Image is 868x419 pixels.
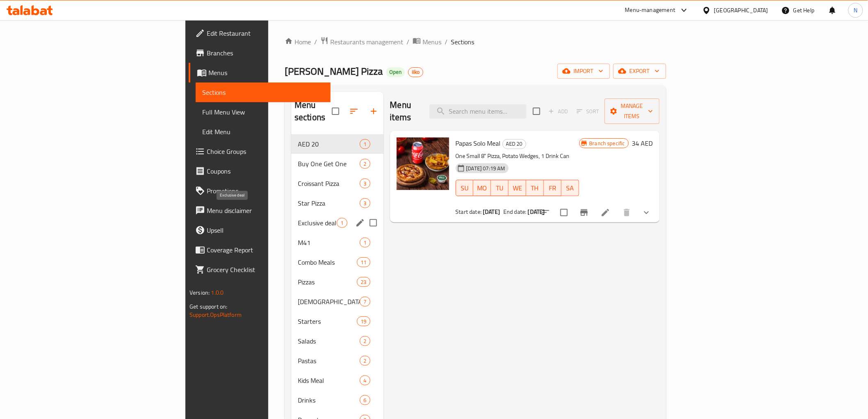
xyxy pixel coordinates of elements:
button: import [557,64,610,79]
span: 2 [360,337,370,345]
span: Buy One Get One [298,159,360,169]
button: Manage items [605,98,660,124]
button: FR [544,180,562,196]
span: import [564,66,603,76]
span: 1.0.0 [211,287,224,298]
span: Drinks [298,395,360,405]
div: Kids Meal4 [291,371,383,390]
span: TU [494,182,505,194]
span: MO [477,182,488,194]
div: AED 20 [503,139,526,149]
div: Salads2 [291,331,383,351]
span: Croissant Pizza [298,179,360,188]
span: Papas Solo Meal [456,137,501,149]
div: items [360,356,370,366]
span: 3 [360,199,370,207]
button: sort-choices [536,203,555,222]
button: SU [456,180,474,196]
a: Menus [413,37,441,47]
h2: Menu items [390,99,420,124]
div: Exclusive deal1edit [291,213,383,233]
a: Menu disclaimer [189,201,330,220]
span: export [620,66,660,76]
a: Restaurants management [320,37,403,47]
span: Pizzas [298,277,357,287]
li: / [407,37,409,47]
div: items [360,139,370,149]
span: Choice Groups [207,147,324,156]
span: Select section first [571,105,605,118]
span: Select all sections [327,103,344,120]
span: Full Menu View [202,107,324,117]
span: FR [547,182,558,194]
nav: breadcrumb [285,37,666,47]
div: Croissant Pizza3 [291,174,383,193]
div: Pizzas23 [291,272,383,292]
span: Menus [423,37,441,47]
div: Kids Meal [298,375,360,385]
span: AED 20 [298,139,360,149]
span: Star Pizza [298,198,360,208]
span: Starters [298,316,357,326]
a: Menus [189,63,330,82]
span: Restaurants management [330,37,403,47]
span: Edit Restaurant [207,28,324,38]
a: Upsell [189,220,330,240]
span: [PERSON_NAME] Pizza [285,62,383,80]
span: Select to update [555,204,573,221]
b: [DATE] [528,206,545,217]
input: search [429,104,526,119]
span: 2 [360,357,370,365]
span: Select section [528,103,545,120]
div: AED 201 [291,134,383,154]
span: Combo Meals [298,257,357,267]
span: 3 [360,180,370,188]
div: items [360,238,370,247]
button: Branch-specific-item [574,203,594,222]
div: items [360,297,370,307]
button: edit [354,217,366,229]
span: 4 [360,377,370,385]
span: Coverage Report [207,245,324,255]
span: 23 [357,278,370,286]
div: items [357,316,370,326]
div: Combo Meals11 [291,252,383,272]
div: Buy One Get One2 [291,154,383,174]
div: Menu-management [625,5,676,15]
a: Support.OpsPlatform [190,309,242,320]
span: M41 [298,238,360,247]
button: SA [562,180,579,196]
span: [DEMOGRAPHIC_DATA] [298,297,360,307]
span: iiko [409,69,423,76]
span: Manage items [611,101,653,121]
div: [DEMOGRAPHIC_DATA]7 [291,292,383,311]
li: / [445,37,448,47]
span: 1 [337,219,347,227]
span: Add item [545,105,571,118]
div: M411 [291,233,383,252]
span: 6 [360,396,370,404]
div: items [337,218,347,228]
span: 19 [357,318,370,325]
span: Sections [451,37,474,47]
span: Coupons [207,166,324,176]
a: Grocery Checklist [189,260,330,279]
div: Open [386,67,405,77]
div: Drinks6 [291,390,383,410]
a: Edit Menu [196,122,330,142]
a: Full Menu View [196,102,330,122]
span: Upsell [207,225,324,235]
div: items [360,336,370,346]
svg: Show Choices [642,208,651,218]
span: Sections [202,87,324,97]
span: Pastas [298,356,360,366]
div: Star Pizza3 [291,193,383,213]
span: 1 [360,140,370,148]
